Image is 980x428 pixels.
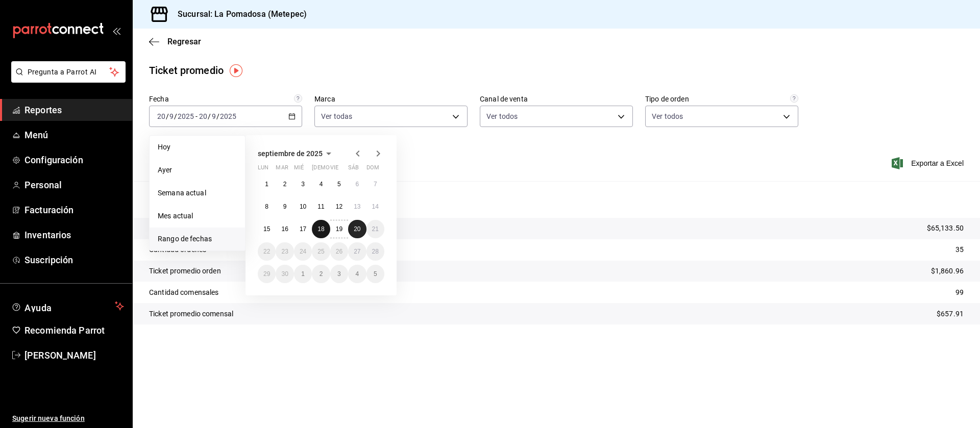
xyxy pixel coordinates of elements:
[354,203,360,210] abbr: 13 de septiembre de 2025
[24,323,124,337] span: Recomienda Parrot
[330,164,338,175] abbr: viernes
[301,270,305,278] abbr: 1 de octubre de 2025
[336,225,342,233] abbr: 19 de septiembre de 2025
[281,270,288,278] abbr: 30 de septiembre de 2025
[294,242,312,261] button: 24 de septiembre de 2025
[149,193,964,206] p: Resumen
[354,225,360,233] abbr: 20 de septiembre de 2025
[294,164,304,175] abbr: miércoles
[294,94,302,103] svg: Información delimitada a máximo 62 días.
[276,197,293,216] button: 9 de septiembre de 2025
[320,270,323,278] abbr: 2 de octubre de 2025
[166,112,169,120] span: /
[330,220,348,238] button: 19 de septiembre de 2025
[294,197,312,216] button: 10 de septiembre de 2025
[366,220,384,238] button: 21 de septiembre de 2025
[149,37,201,46] button: Regresar
[177,112,194,120] input: ----
[300,225,306,233] abbr: 17 de septiembre de 2025
[258,175,276,193] button: 1 de septiembre de 2025
[330,197,348,216] button: 12 de septiembre de 2025
[374,270,377,278] abbr: 5 de octubre de 2025
[158,211,237,221] span: Mes actual
[955,244,964,255] p: 35
[366,242,384,261] button: 28 de septiembre de 2025
[174,112,177,120] span: /
[354,248,360,255] abbr: 27 de septiembre de 2025
[276,164,288,175] abbr: martes
[112,27,120,35] button: open_drawer_menu
[208,112,211,120] span: /
[281,225,288,233] abbr: 16 de septiembre de 2025
[258,147,335,160] button: septiembre de 2025
[927,223,964,234] p: $65,133.50
[312,175,330,193] button: 4 de septiembre de 2025
[294,220,312,238] button: 17 de septiembre de 2025
[276,175,293,193] button: 2 de septiembre de 2025
[312,265,330,283] button: 2 de octubre de 2025
[317,203,324,210] abbr: 11 de septiembre de 2025
[158,165,237,175] span: Ayer
[281,248,288,255] abbr: 23 de septiembre de 2025
[263,248,270,255] abbr: 22 de septiembre de 2025
[317,225,324,233] abbr: 18 de septiembre de 2025
[24,153,124,167] span: Configuración
[283,203,287,210] abbr: 9 de septiembre de 2025
[652,111,683,121] span: Ver todos
[372,225,379,233] abbr: 21 de septiembre de 2025
[24,178,124,192] span: Personal
[348,265,366,283] button: 4 de octubre de 2025
[955,287,964,298] p: 99
[894,157,964,169] button: Exportar a Excel
[263,225,270,233] abbr: 15 de septiembre de 2025
[312,197,330,216] button: 11 de septiembre de 2025
[265,203,268,210] abbr: 8 de septiembre de 2025
[11,61,126,83] button: Pregunta a Parrot AI
[366,197,384,216] button: 14 de septiembre de 2025
[24,128,124,142] span: Menú
[790,94,798,103] svg: Todas las órdenes contabilizan 1 comensal a excepción de órdenes de mesa con comensales obligator...
[258,220,276,238] button: 15 de septiembre de 2025
[28,67,110,78] span: Pregunta a Parrot AI
[169,8,307,20] h3: Sucursal: La Pomadosa (Metepec)
[355,270,359,278] abbr: 4 de octubre de 2025
[24,228,124,242] span: Inventarios
[149,309,233,319] p: Ticket promedio comensal
[312,220,330,238] button: 18 de septiembre de 2025
[374,181,377,188] abbr: 7 de septiembre de 2025
[24,103,124,117] span: Reportes
[366,164,379,175] abbr: domingo
[300,203,306,210] abbr: 10 de septiembre de 2025
[321,111,352,121] span: Ver todas
[355,181,359,188] abbr: 6 de septiembre de 2025
[167,37,201,46] span: Regresar
[158,234,237,244] span: Rango de fechas
[158,142,237,153] span: Hoy
[258,265,276,283] button: 29 de septiembre de 2025
[480,95,633,103] label: Canal de venta
[366,265,384,283] button: 5 de octubre de 2025
[258,149,323,158] span: septiembre de 2025
[157,112,166,120] input: --
[337,270,341,278] abbr: 3 de octubre de 2025
[158,188,237,198] span: Semana actual
[149,63,224,78] div: Ticket promedio
[283,181,287,188] abbr: 2 de septiembre de 2025
[337,181,341,188] abbr: 5 de septiembre de 2025
[348,175,366,193] button: 6 de septiembre de 2025
[24,348,124,362] span: [PERSON_NAME]
[149,95,302,103] label: Fecha
[372,203,379,210] abbr: 14 de septiembre de 2025
[24,203,124,217] span: Facturación
[348,220,366,238] button: 20 de septiembre de 2025
[230,64,242,77] img: Tooltip marker
[336,248,342,255] abbr: 26 de septiembre de 2025
[645,95,798,103] label: Tipo de orden
[300,248,306,255] abbr: 24 de septiembre de 2025
[348,197,366,216] button: 13 de septiembre de 2025
[372,248,379,255] abbr: 28 de septiembre de 2025
[486,111,518,121] span: Ver todos
[330,242,348,261] button: 26 de septiembre de 2025
[263,270,270,278] abbr: 29 de septiembre de 2025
